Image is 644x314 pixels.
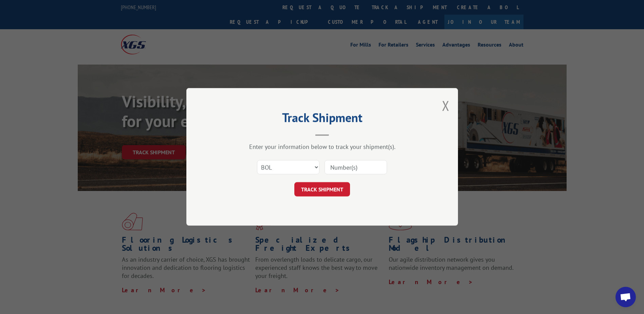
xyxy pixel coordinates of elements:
h2: Track Shipment [220,113,424,126]
button: TRACK SHIPMENT [294,182,350,197]
div: Open chat [615,287,636,307]
input: Number(s) [325,160,387,175]
button: Close modal [442,97,449,115]
div: Enter your information below to track your shipment(s). [220,143,424,151]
